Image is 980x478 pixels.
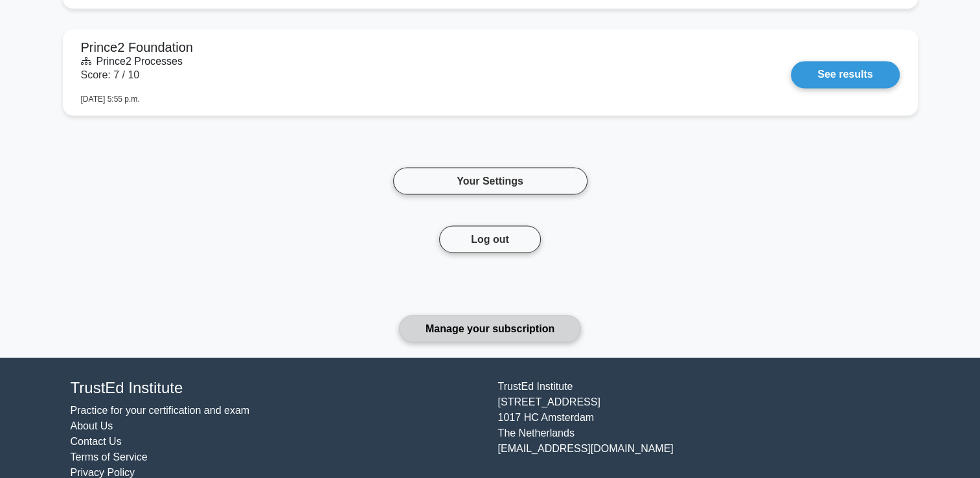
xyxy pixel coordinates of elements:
[71,378,483,397] h4: TrustEd Institute
[71,451,148,462] a: Terms of Service
[399,315,581,342] a: Manage your subscription
[71,466,135,477] a: Privacy Policy
[393,167,587,194] a: Your Settings
[791,61,899,88] a: See results
[439,225,541,253] button: Log out
[71,404,250,415] a: Practice for your certification and exam
[71,435,122,446] a: Contact Us
[71,420,113,431] a: About Us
